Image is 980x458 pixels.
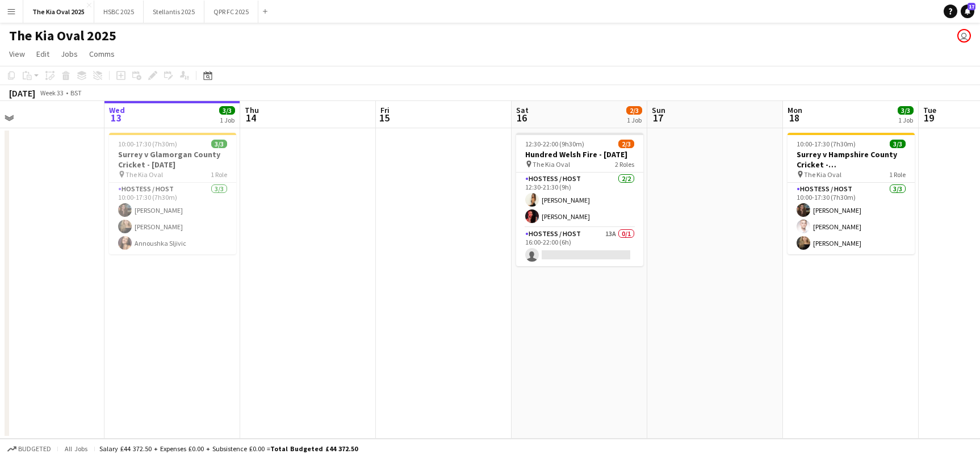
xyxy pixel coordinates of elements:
div: 1 Job [220,116,234,124]
a: Jobs [56,47,82,61]
button: QPR FC 2025 [204,1,258,23]
span: 17 [650,111,665,124]
app-job-card: 12:30-22:00 (9h30m)2/3Hundred Welsh Fire - [DATE] The Kia Oval2 RolesHostess / Host2/212:30-21:30... [516,133,643,266]
span: 3/3 [211,140,227,148]
button: Stellantis 2025 [144,1,204,23]
span: 10:00-17:30 (7h30m) [797,140,856,148]
span: Comms [89,49,115,59]
span: View [9,49,25,59]
span: Mon [788,105,802,115]
span: 1 Role [211,170,227,179]
span: 2/3 [626,106,642,115]
span: 14 [243,111,259,124]
button: HSBC 2025 [94,1,144,23]
span: 15 [379,111,390,124]
a: 17 [961,5,974,18]
div: BST [70,89,82,97]
span: Total Budgeted £44 372.50 [270,444,358,453]
span: 1 Role [889,170,906,179]
span: 17 [968,3,975,10]
button: The Kia Oval 2025 [23,1,94,23]
span: The Kia Oval [125,170,163,179]
h3: Surrey v Glamorgan County Cricket - [DATE] [109,149,236,170]
app-user-avatar: Sam Johannesson [957,29,971,43]
span: 2 Roles [615,160,634,169]
span: Budgeted [18,445,51,453]
span: 10:00-17:30 (7h30m) [118,140,177,148]
h3: Surrey v Hampshire County Cricket - [GEOGRAPHIC_DATA][DATE] [788,149,915,170]
span: Tue [923,105,936,115]
span: Week 33 [37,89,66,97]
div: [DATE] [9,87,35,99]
a: Comms [85,47,119,61]
span: The Kia Oval [804,170,841,179]
app-card-role: Hostess / Host13A0/116:00-22:00 (6h) [516,228,643,266]
span: Wed [109,105,125,115]
a: Edit [32,47,54,61]
span: 13 [107,111,125,124]
span: 12:30-22:00 (9h30m) [525,140,584,148]
div: 1 Job [627,116,642,124]
app-job-card: 10:00-17:30 (7h30m)3/3Surrey v Hampshire County Cricket - [GEOGRAPHIC_DATA][DATE] The Kia Oval1 R... [788,133,915,254]
span: 16 [514,111,529,124]
span: Edit [36,49,49,59]
app-card-role: Hostess / Host3/310:00-17:30 (7h30m)[PERSON_NAME][PERSON_NAME][PERSON_NAME] [788,183,915,254]
span: 3/3 [898,106,914,115]
span: Thu [245,105,259,115]
span: All jobs [62,444,90,453]
a: View [5,47,30,61]
app-job-card: 10:00-17:30 (7h30m)3/3Surrey v Glamorgan County Cricket - [DATE] The Kia Oval1 RoleHostess / Host... [109,133,236,254]
span: 3/3 [890,140,906,148]
span: Jobs [61,49,78,59]
span: 18 [786,111,802,124]
span: Sat [516,105,529,115]
span: 19 [922,111,936,124]
app-card-role: Hostess / Host3/310:00-17:30 (7h30m)[PERSON_NAME][PERSON_NAME]Annoushka Sljivic [109,183,236,254]
app-card-role: Hostess / Host2/212:30-21:30 (9h)[PERSON_NAME][PERSON_NAME] [516,173,643,228]
span: The Kia Oval [533,160,570,169]
span: 3/3 [219,106,235,115]
h3: Hundred Welsh Fire - [DATE] [516,149,643,159]
span: Fri [380,105,390,115]
span: Sun [652,105,665,115]
span: 2/3 [618,140,634,148]
div: 1 Job [898,116,913,124]
div: Salary £44 372.50 + Expenses £0.00 + Subsistence £0.00 = [99,444,358,453]
h1: The Kia Oval 2025 [9,27,116,44]
button: Budgeted [6,443,53,455]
